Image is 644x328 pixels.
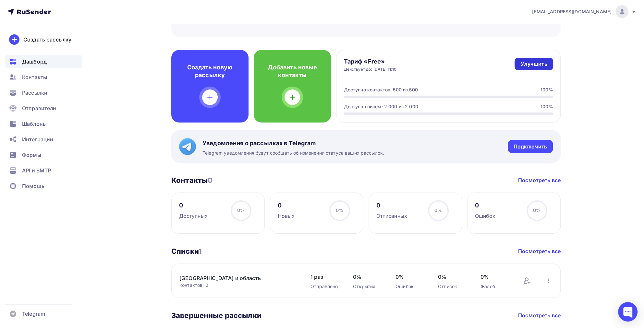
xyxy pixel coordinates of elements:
[5,55,82,68] a: Дашборд
[376,202,407,209] div: 0
[179,212,208,220] div: Доступных
[22,182,44,190] span: Помощь
[533,207,541,213] span: 0%
[237,207,245,213] span: 0%
[278,202,295,209] div: 0
[22,73,47,81] span: Контакты
[344,67,397,72] div: Действует до: [DATE] 11:10
[514,143,547,150] div: Подключить
[171,247,202,256] h3: Списки
[278,212,295,220] div: Новых
[395,273,425,281] span: 0%
[520,60,547,68] div: Улучшить
[208,176,213,184] span: 0
[438,283,468,290] div: Отписок
[532,8,612,15] span: [EMAIL_ADDRESS][DOMAIN_NAME]
[310,283,340,290] div: Отправлено
[336,207,343,213] span: 0%
[5,148,82,161] a: Формы
[22,104,56,112] span: Отправители
[395,283,425,290] div: Ошибок
[376,212,407,220] div: Отписанных
[23,36,71,43] div: Создать рассылку
[5,102,82,115] a: Отправители
[518,311,561,319] a: Посмотреть все
[344,103,418,110] div: Доступно писем: 2 000 из 2 000
[541,103,553,110] div: 100%
[202,150,384,156] span: Telegram уведомления будут сообщать об изменении статуса ваших рассылок.
[22,310,45,318] span: Telegram
[353,283,383,290] div: Открытия
[434,207,442,213] span: 0%
[182,64,238,79] h4: Создать новую рассылку
[22,151,41,159] span: Формы
[22,135,53,143] span: Интеграции
[171,176,213,185] h3: Контакты
[5,86,82,99] a: Рассылки
[480,273,510,281] span: 0%
[179,282,298,288] div: Контактов: 0
[22,120,47,128] span: Шаблоны
[202,139,384,147] span: Уведомления о рассылках в Telegram
[264,64,321,79] h4: Добавить новые контакты
[344,87,418,93] div: Доступно контактов: 500 из 500
[518,176,561,184] a: Посмотреть все
[5,117,82,130] a: Шаблоны
[22,58,47,65] span: Дашборд
[475,212,496,220] div: Ошибок
[532,5,636,18] a: [EMAIL_ADDRESS][DOMAIN_NAME]
[480,283,510,290] div: Жалоб
[22,167,51,174] span: API и SMTP
[475,202,496,209] div: 0
[353,273,383,281] span: 0%
[344,58,397,65] h4: Тариф «Free»
[171,311,261,320] h3: Завершенные рассылки
[310,273,340,281] span: 1 раз
[541,87,553,93] div: 100%
[179,274,290,282] a: [GEOGRAPHIC_DATA] и область
[199,247,202,255] span: 1
[22,89,47,97] span: Рассылки
[5,71,82,84] a: Контакты
[438,273,468,281] span: 0%
[518,247,561,255] a: Посмотреть все
[179,202,208,209] div: 0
